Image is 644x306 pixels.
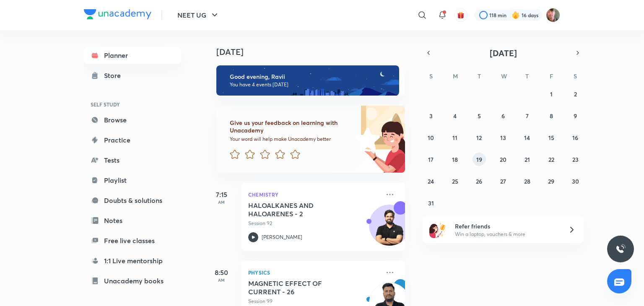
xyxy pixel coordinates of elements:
button: August 9, 2025 [569,109,582,122]
button: NEET UG [172,7,225,23]
button: August 15, 2025 [545,131,558,144]
abbr: August 21, 2025 [525,156,530,163]
button: August 19, 2025 [473,153,486,166]
button: August 7, 2025 [520,109,534,122]
button: August 10, 2025 [424,131,438,144]
p: Session 99 [248,298,380,305]
a: 1:1 Live mentorship [84,252,181,269]
abbr: August 12, 2025 [476,134,482,142]
button: August 17, 2025 [424,153,438,166]
abbr: August 2, 2025 [574,90,577,98]
abbr: August 31, 2025 [428,199,434,207]
button: August 27, 2025 [496,174,510,188]
a: Free live classes [84,232,181,249]
abbr: August 23, 2025 [572,156,579,163]
abbr: August 8, 2025 [550,112,553,120]
button: August 13, 2025 [496,131,510,144]
abbr: August 18, 2025 [452,156,458,163]
abbr: Wednesday [501,72,507,80]
img: streak [512,11,520,19]
h4: [DATE] [216,47,413,57]
abbr: August 22, 2025 [548,156,554,163]
a: Tests [84,152,181,169]
button: August 16, 2025 [569,131,582,144]
abbr: Sunday [429,72,433,80]
button: avatar [454,8,467,22]
button: August 31, 2025 [424,196,438,210]
span: [DATE] [490,47,517,59]
abbr: August 26, 2025 [476,177,482,185]
abbr: August 14, 2025 [524,134,530,142]
abbr: August 15, 2025 [548,134,554,142]
abbr: August 11, 2025 [452,134,457,142]
abbr: August 19, 2025 [476,156,482,163]
abbr: August 3, 2025 [429,112,433,120]
button: August 29, 2025 [545,174,558,188]
button: August 1, 2025 [545,87,558,101]
button: August 3, 2025 [424,109,438,122]
abbr: August 30, 2025 [572,177,579,185]
h5: MAGNETIC EFFECT OF CURRENT - 26 [248,279,353,296]
abbr: Thursday [525,72,529,80]
h5: 8:50 [205,267,238,277]
button: August 2, 2025 [569,87,582,101]
abbr: August 7, 2025 [526,112,529,120]
abbr: August 24, 2025 [428,177,434,185]
a: Unacademy books [84,272,181,289]
p: AM [205,200,238,205]
a: Doubts & solutions [84,192,181,209]
button: August 21, 2025 [520,153,534,166]
h6: Give us your feedback on learning with Unacademy [230,119,352,134]
button: August 26, 2025 [473,174,486,188]
h6: Good evening, Ravii [230,73,392,80]
abbr: August 6, 2025 [501,112,505,120]
abbr: August 10, 2025 [428,134,434,142]
p: Your word will help make Unacademy better [230,136,352,143]
img: Company Logo [84,9,151,19]
abbr: August 29, 2025 [548,177,554,185]
p: You have 4 events [DATE] [230,81,392,88]
abbr: Tuesday [478,72,481,80]
div: Store [104,70,126,80]
abbr: August 25, 2025 [452,177,458,185]
img: ttu [615,244,626,254]
img: Ravii [546,8,560,22]
a: Store [84,67,181,84]
abbr: Friday [550,72,553,80]
abbr: August 13, 2025 [500,134,506,142]
h5: 7:15 [205,189,238,200]
p: Win a laptop, vouchers & more [455,231,558,238]
a: Company Logo [84,9,151,21]
button: August 18, 2025 [448,153,462,166]
abbr: August 17, 2025 [428,156,434,163]
img: evening [216,65,399,96]
button: August 30, 2025 [569,174,582,188]
button: August 12, 2025 [473,131,486,144]
h5: HALOALKANES AND HALOARENES - 2 [248,201,353,218]
h6: Refer friends [455,222,558,231]
p: [PERSON_NAME] [262,233,302,241]
a: Playlist [84,172,181,189]
abbr: Monday [453,72,458,80]
p: Session 92 [248,220,380,227]
abbr: August 9, 2025 [574,112,577,120]
button: August 5, 2025 [473,109,486,122]
a: Planner [84,47,181,64]
p: Chemistry [248,189,380,200]
img: avatar [457,11,465,19]
abbr: August 4, 2025 [453,112,457,120]
button: August 24, 2025 [424,174,438,188]
abbr: August 27, 2025 [500,177,506,185]
abbr: August 20, 2025 [500,156,506,163]
img: Avatar [369,209,410,249]
button: August 20, 2025 [496,153,510,166]
img: referral [429,221,446,238]
button: August 14, 2025 [520,131,534,144]
h6: SELF STUDY [84,97,181,112]
button: August 11, 2025 [448,131,462,144]
button: August 8, 2025 [545,109,558,122]
button: August 28, 2025 [520,174,534,188]
button: [DATE] [434,47,572,59]
abbr: August 1, 2025 [550,90,553,98]
abbr: Saturday [574,72,577,80]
